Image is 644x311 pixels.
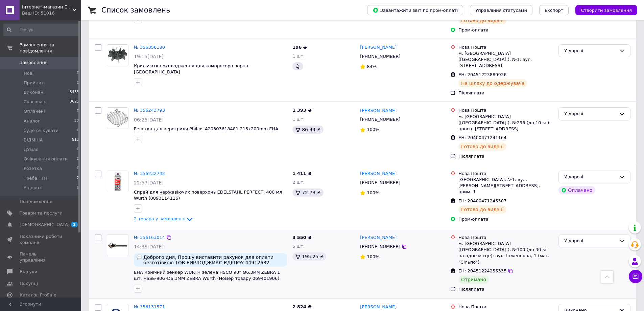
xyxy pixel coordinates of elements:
[20,222,70,228] span: [DEMOGRAPHIC_DATA]
[20,199,52,205] span: Повідомлення
[564,110,617,117] div: У дорозі
[292,117,305,122] span: 1 шт.
[107,108,128,129] img: Фото товару
[3,24,80,36] input: Пошук
[292,108,311,113] span: 1 393 ₴
[360,171,397,177] a: [PERSON_NAME]
[360,304,397,310] a: [PERSON_NAME]
[107,235,128,256] a: Фото товару
[77,175,79,181] span: 2
[70,99,79,105] span: 3625
[458,268,506,273] span: ЕН: 20451224255335
[77,70,79,76] span: 0
[101,6,170,14] h1: Список замовлень
[558,186,595,194] div: Оплачено
[24,70,33,76] span: Нові
[545,8,564,13] span: Експорт
[107,107,128,129] a: Фото товару
[24,137,43,143] span: ВІДМІНА
[20,251,63,263] span: Панель управління
[458,153,553,159] div: Післяплата
[22,4,73,10] span: Інтернет-магазин ЕлектроХаус
[134,45,165,50] a: № 356356180
[458,241,553,265] div: м. [GEOGRAPHIC_DATA] ([GEOGRAPHIC_DATA].), №100 (до 30 кг на одне місце): вул. Інженерна, 1 (маг....
[292,171,311,176] span: 1 411 ₴
[458,216,553,222] div: Пром-оплата
[77,80,79,86] span: 0
[77,147,79,153] span: 0
[458,44,553,50] div: Нова Пошта
[564,238,617,245] div: У дорозі
[292,304,311,309] span: 2 824 ₴
[134,244,164,249] span: 14:36[DATE]
[458,135,506,140] span: ЕН: 20400471241164
[458,27,553,33] div: Пром-оплата
[137,254,142,260] img: :speech_balloon:
[70,89,79,95] span: 8435
[575,5,637,15] button: Створити замовлення
[458,286,553,292] div: Післяплата
[359,242,402,251] div: [PHONE_NUMBER]
[134,108,165,113] a: № 356243793
[629,270,642,283] button: Чат з покупцем
[24,156,68,162] span: Очікування оплати
[134,126,278,131] a: Решітка для аерогриля Philips 420303618481 215x200mm EHA
[24,165,42,172] span: Розетка
[24,108,45,114] span: Оплачені
[569,7,637,13] a: Створити замовлення
[475,8,527,13] span: Управління статусами
[143,254,284,265] span: Доброго дня, Прошу виставити рахунок для оплати безготівкою ТОВ ЕЙРЛОДЖИКС ЄДРПОУ 44912632 Дякую ...
[77,185,79,191] span: 8
[107,171,128,192] img: Фото товару
[564,47,617,54] div: У дорозі
[539,5,569,15] button: Експорт
[72,137,79,143] span: 513
[359,115,402,124] div: [PHONE_NUMBER]
[470,5,532,15] button: Управління статусами
[77,165,79,172] span: 0
[292,188,323,197] div: 72.73 ₴
[360,235,397,241] a: [PERSON_NAME]
[458,177,553,195] div: [GEOGRAPHIC_DATA], №1: вул. [PERSON_NAME][STREET_ADDRESS], прим. 1
[134,54,164,59] span: 19:15[DATE]
[20,281,38,287] span: Покупці
[77,156,79,162] span: 0
[77,108,79,114] span: 0
[20,42,81,54] span: Замовлення та повідомлення
[134,270,280,281] span: EHA Конічний зенкер WURTH зелена HSCO 90° Ø6,3мм ZEBRA 1 шт. HSSE-90G-D6,3MM ZEBRA Wurth (Номер т...
[292,126,323,134] div: 86.44 ₴
[292,244,305,249] span: 5 шт.
[292,180,305,185] span: 2 шт.
[134,235,165,240] a: № 356163014
[458,235,553,241] div: Нова Пошта
[292,235,311,240] span: 3 550 ₴
[20,60,48,66] span: Замовлення
[22,10,81,16] div: Ваш ID: 51016
[24,99,47,105] span: Скасовані
[359,52,402,61] div: [PHONE_NUMBER]
[134,171,165,176] a: № 356232742
[458,79,527,87] div: На шляху до одержувача
[458,275,489,284] div: Отримано
[134,63,249,75] a: Крильчатка охолодження для компресора чорна. [GEOGRAPHIC_DATA]
[458,142,506,151] div: Готово до видачі
[360,44,397,51] a: [PERSON_NAME]
[134,217,186,222] span: 2 товара у замовленні
[134,117,164,123] span: 06:25[DATE]
[292,45,307,50] span: 196 ₴
[74,118,79,124] span: 27
[24,175,47,181] span: Треба ТТН
[134,216,194,221] a: 2 товара у замовленні
[24,185,43,191] span: У дорозі
[24,147,38,153] span: ДУмає
[20,234,63,246] span: Показники роботи компанії
[367,64,377,69] span: 84%
[458,304,553,310] div: Нова Пошта
[458,205,506,214] div: Готово до видачі
[24,80,45,86] span: Прийняті
[367,127,379,132] span: 100%
[134,190,282,201] a: Спрей для нержавіючих поверхонь EDELSTAHL PERFECT, 400 мл Wurth (0893114116)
